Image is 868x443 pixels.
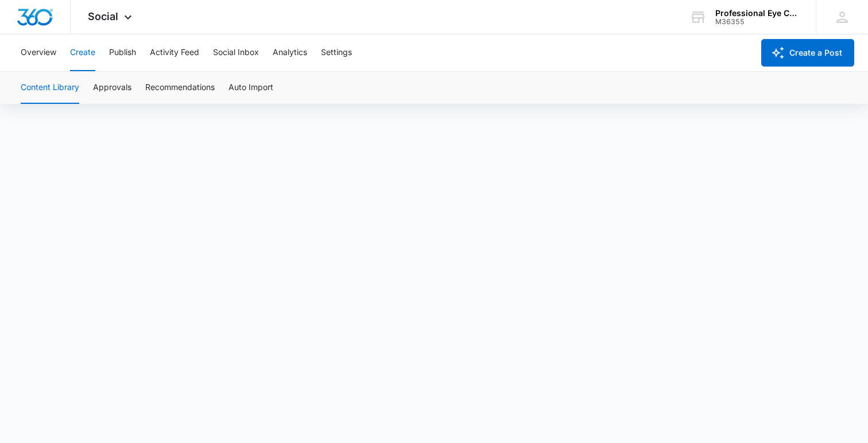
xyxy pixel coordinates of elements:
button: Approvals [93,72,131,104]
div: account id [715,18,799,26]
button: Settings [321,34,352,71]
button: Activity Feed [150,34,199,71]
button: Create [70,34,95,71]
span: Social [88,10,118,22]
button: Recommendations [145,72,215,104]
button: Publish [109,34,136,71]
button: Auto Import [228,72,273,104]
div: account name [715,9,799,18]
button: Analytics [273,34,307,71]
button: Create a Post [761,39,854,67]
button: Overview [21,34,56,71]
button: Social Inbox [213,34,259,71]
button: Content Library [21,72,79,104]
